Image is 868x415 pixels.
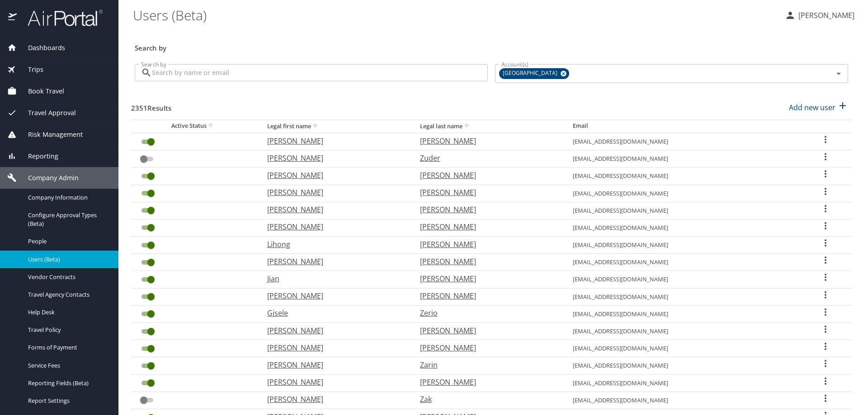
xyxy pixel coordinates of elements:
[28,193,108,202] span: Company Information
[785,98,852,117] button: Add new user
[420,256,555,267] p: [PERSON_NAME]
[17,65,43,75] span: Trips
[267,377,402,387] p: [PERSON_NAME]
[131,98,171,113] h3: 2351 Results
[566,305,800,322] td: [EMAIL_ADDRESS][DOMAIN_NAME]
[499,69,563,78] span: [GEOGRAPHIC_DATA]
[18,9,103,27] img: airportal-logo.png
[17,173,79,183] span: Company Admin
[789,102,835,113] p: Add new user
[420,239,555,250] p: [PERSON_NAME]
[28,211,108,228] span: Configure Approval Types (Beta)
[566,340,800,357] td: [EMAIL_ADDRESS][DOMAIN_NAME]
[267,153,402,163] p: [PERSON_NAME]
[267,135,402,146] p: [PERSON_NAME]
[832,67,845,80] button: Open
[420,221,555,232] p: [PERSON_NAME]
[420,342,555,353] p: [PERSON_NAME]
[267,256,402,267] p: [PERSON_NAME]
[462,122,472,131] button: sort
[420,273,555,284] p: [PERSON_NAME]
[28,237,108,246] span: People
[28,396,108,405] span: Report Settings
[267,273,402,284] p: Jian
[131,120,260,133] th: Active Status
[796,10,854,21] p: [PERSON_NAME]
[28,343,108,352] span: Forms of Payment
[420,135,555,146] p: [PERSON_NAME]
[566,271,800,288] td: [EMAIL_ADDRESS][DOMAIN_NAME]
[152,64,488,81] input: Search by name or email
[420,394,555,405] p: Zak
[566,168,800,185] td: [EMAIL_ADDRESS][DOMAIN_NAME]
[566,202,800,219] td: [EMAIL_ADDRESS][DOMAIN_NAME]
[267,342,402,353] p: [PERSON_NAME]
[267,239,402,250] p: Lihong
[267,359,402,370] p: [PERSON_NAME]
[267,204,402,215] p: [PERSON_NAME]
[499,68,569,79] div: [GEOGRAPHIC_DATA]
[420,153,555,163] p: Zuder
[28,379,108,387] span: Reporting Fields (Beta)
[420,187,555,198] p: [PERSON_NAME]
[566,133,800,150] td: [EMAIL_ADDRESS][DOMAIN_NAME]
[420,308,555,318] p: Zerio
[17,130,83,140] span: Risk Management
[566,237,800,254] td: [EMAIL_ADDRESS][DOMAIN_NAME]
[267,290,402,301] p: [PERSON_NAME]
[28,361,108,370] span: Service Fees
[566,120,800,133] th: Email
[566,392,800,409] td: [EMAIL_ADDRESS][DOMAIN_NAME]
[566,150,800,168] td: [EMAIL_ADDRESS][DOMAIN_NAME]
[28,255,108,264] span: Users (Beta)
[420,204,555,215] p: [PERSON_NAME]
[28,290,108,299] span: Travel Agency Contacts
[267,170,402,181] p: [PERSON_NAME]
[267,187,402,198] p: [PERSON_NAME]
[420,377,555,387] p: [PERSON_NAME]
[566,374,800,392] td: [EMAIL_ADDRESS][DOMAIN_NAME]
[311,122,320,131] button: sort
[267,221,402,232] p: [PERSON_NAME]
[135,37,848,53] h3: Search by
[267,325,402,336] p: [PERSON_NAME]
[267,394,402,405] p: [PERSON_NAME]
[28,308,108,317] span: Help Desk
[207,122,216,131] button: sort
[420,359,555,370] p: Zarin
[566,288,800,305] td: [EMAIL_ADDRESS][DOMAIN_NAME]
[413,120,566,133] th: Legal last name
[420,325,555,336] p: [PERSON_NAME]
[566,185,800,202] td: [EMAIL_ADDRESS][DOMAIN_NAME]
[17,43,65,53] span: Dashboards
[420,290,555,301] p: [PERSON_NAME]
[566,254,800,271] td: [EMAIL_ADDRESS][DOMAIN_NAME]
[566,219,800,236] td: [EMAIL_ADDRESS][DOMAIN_NAME]
[8,9,18,27] img: icon-airportal.png
[781,7,858,23] button: [PERSON_NAME]
[420,170,555,181] p: [PERSON_NAME]
[267,308,402,318] p: Gisele
[566,323,800,340] td: [EMAIL_ADDRESS][DOMAIN_NAME]
[17,86,64,96] span: Book Travel
[28,273,108,281] span: Vendor Contracts
[28,326,108,334] span: Travel Policy
[133,1,778,29] h1: Users (Beta)
[17,108,76,118] span: Travel Approval
[17,151,58,161] span: Reporting
[260,120,413,133] th: Legal first name
[566,357,800,374] td: [EMAIL_ADDRESS][DOMAIN_NAME]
